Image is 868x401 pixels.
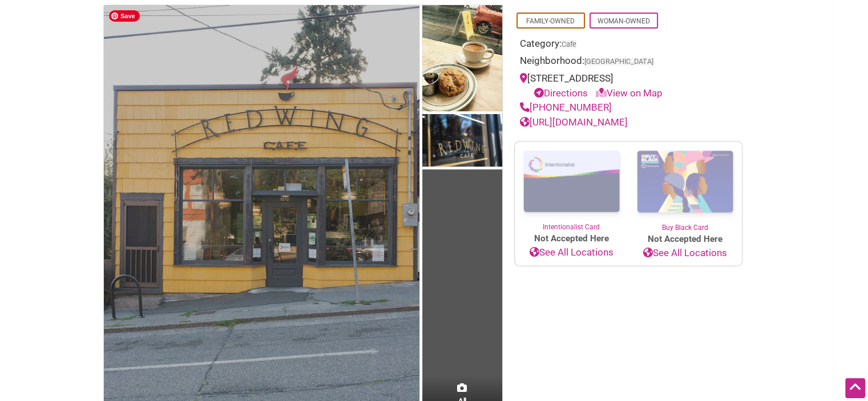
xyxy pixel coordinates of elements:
[520,116,628,128] a: [URL][DOMAIN_NAME]
[628,141,742,233] a: Buy Black Card
[845,378,865,398] div: Scroll Back to Top
[534,87,588,99] a: Directions
[515,245,628,260] a: See All Locations
[596,87,663,99] a: View on Map
[520,37,737,54] div: Category:
[597,17,650,25] a: Woman-Owned
[628,141,742,222] img: Buy Black Card
[628,233,742,246] span: Not Accepted Here
[515,141,628,222] img: Intentionalist Card
[526,17,575,25] a: Family-Owned
[562,40,576,48] a: Cafe
[520,102,612,113] a: [PHONE_NUMBER]
[520,71,737,100] div: [STREET_ADDRESS]
[628,246,742,261] a: See All Locations
[515,141,628,232] a: Intentionalist Card
[109,10,140,22] span: Save
[515,232,628,245] span: Not Accepted Here
[520,54,737,71] div: Neighborhood:
[584,58,653,66] span: [GEOGRAPHIC_DATA]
